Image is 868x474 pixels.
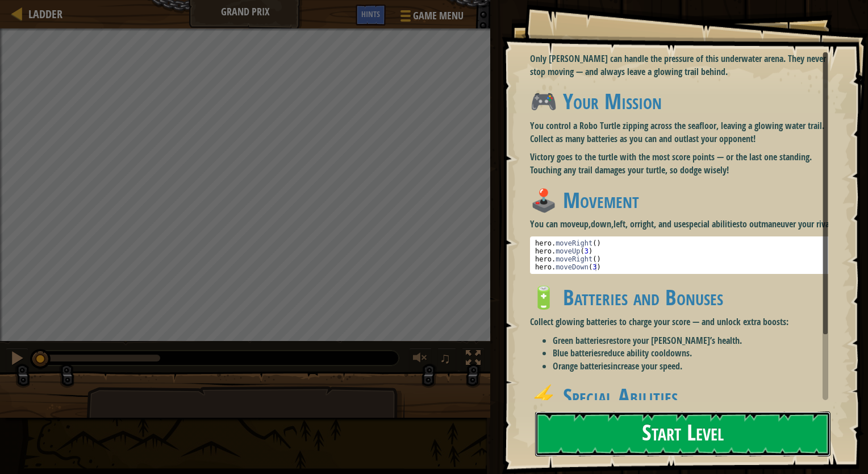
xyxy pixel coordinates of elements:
h1: 🎮 Your Mission [530,89,837,113]
h1: 🔋 Batteries and Bonuses [530,285,837,309]
button: Game Menu [391,5,470,31]
p: Only [PERSON_NAME] can handle the pressure of this underwater arena. They never stop moving — and... [530,52,837,78]
span: Game Menu [413,9,464,23]
p: Collect glowing batteries to charge your score — and unlock extra boosts: [530,315,837,329]
h1: ⚡ Special Abilities [530,384,837,408]
button: Toggle fullscreen [462,348,485,371]
button: Adjust volume [409,348,432,371]
strong: Orange batteries [553,360,611,372]
strong: left [614,218,625,230]
li: increase your speed. [553,360,837,373]
strong: Blue batteries [553,347,601,359]
button: Ctrl + P: Pause [6,348,28,371]
a: Ladder [23,6,62,22]
p: Victory goes to the turtle with the most score points — or the last one standing. Touching any tr... [530,151,837,177]
h1: 🕹️ Movement [530,188,837,212]
button: ♫ [437,348,457,371]
span: Ladder [28,6,62,22]
button: Start Level [535,411,831,456]
p: You control a Robo Turtle zipping across the seafloor, leaving a glowing water trail. Collect as ... [530,119,837,145]
strong: up [579,218,589,230]
span: Hints [361,9,380,19]
strong: Green batteries [553,334,606,347]
li: reduce ability cooldowns. [553,347,837,360]
strong: special abilities [686,218,740,230]
li: restore your [PERSON_NAME]’s health. [553,334,837,347]
p: You can move , , , or , and use to outmaneuver your rival. [530,218,837,231]
span: ♫ [440,350,451,367]
strong: down [591,218,611,230]
strong: right [637,218,654,230]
